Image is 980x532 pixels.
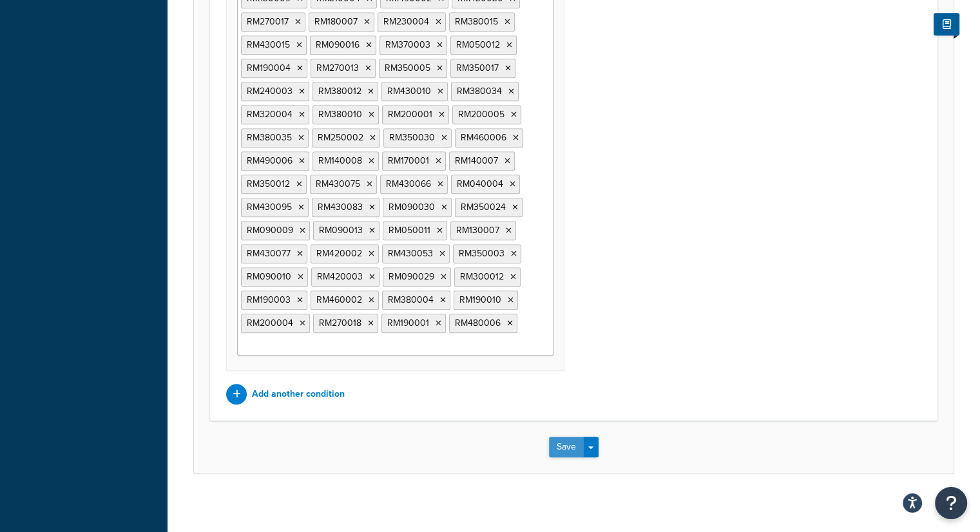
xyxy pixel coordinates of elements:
[247,293,291,307] span: RM190003
[247,247,291,260] span: RM430077
[459,247,504,260] span: RM350003
[318,200,363,214] span: RM430083
[318,154,362,167] span: RM140008
[316,293,362,307] span: RM460002
[459,293,501,307] span: RM190010
[935,487,967,519] button: Open Resource Center
[388,247,433,260] span: RM430053
[247,177,290,191] span: RM350012
[247,131,292,144] span: RM380035
[316,177,360,191] span: RM430075
[319,223,363,237] span: RM090013
[247,154,293,167] span: RM490006
[934,14,959,36] button: Show Help Docs
[461,131,506,144] span: RM460006
[456,223,499,237] span: RM130007
[247,270,291,283] span: RM090010
[316,61,359,75] span: RM270013
[247,84,293,98] span: RM240003
[461,200,506,214] span: RM350024
[386,177,431,191] span: RM430066
[247,108,293,121] span: RM320004
[457,177,503,191] span: RM040004
[247,316,293,330] span: RM200004
[456,38,500,52] span: RM050012
[387,84,431,98] span: RM430010
[385,38,430,52] span: RM370003
[317,270,363,283] span: RM420003
[318,84,361,98] span: RM380012
[456,61,499,75] span: RM350017
[458,108,504,121] span: RM200005
[389,270,434,283] span: RM090029
[385,61,430,75] span: RM350005
[316,38,360,52] span: RM090016
[389,200,435,214] span: RM090030
[318,108,362,121] span: RM380010
[455,15,498,28] span: RM380015
[247,38,290,52] span: RM430015
[247,200,292,214] span: RM430095
[314,15,358,28] span: RM180007
[388,293,434,307] span: RM380004
[460,270,504,283] span: RM300012
[316,247,362,260] span: RM420002
[457,84,502,98] span: RM380034
[455,154,498,167] span: RM140007
[388,108,432,121] span: RM200001
[549,437,584,457] button: Save
[247,61,291,75] span: RM190004
[318,131,363,144] span: RM250002
[247,15,289,28] span: RM270017
[387,316,429,330] span: RM190001
[319,316,361,330] span: RM270018
[389,223,430,237] span: RM050011
[383,15,429,28] span: RM230004
[247,223,293,237] span: RM090009
[388,154,429,167] span: RM170001
[455,316,501,330] span: RM480006
[252,385,345,403] p: Add another condition
[389,131,435,144] span: RM350030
